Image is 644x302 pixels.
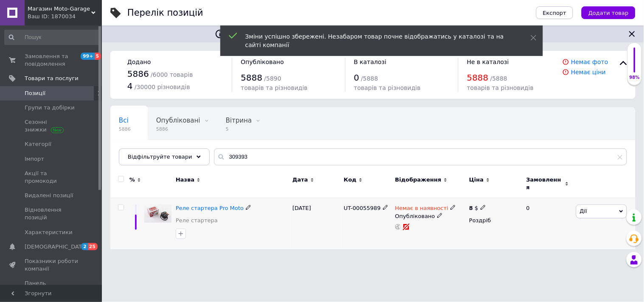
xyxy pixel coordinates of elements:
[395,176,442,184] span: Відображення
[119,126,131,132] span: 5886
[469,205,473,211] b: 8
[290,198,342,249] div: [DATE]
[151,71,193,78] span: / 6000 товарів
[25,243,87,251] span: [DEMOGRAPHIC_DATA]
[245,32,509,49] div: Зміни успішно збережені. Незабаром товар почне відображатись у каталозі та на сайті компанії
[119,149,158,157] span: В наявності
[467,84,534,91] span: товарів та різновидів
[395,213,465,220] div: Опубліковано
[241,84,307,91] span: товарів та різновидів
[4,30,100,45] input: Пошук
[119,117,129,124] span: Всі
[25,75,79,82] span: Товари та послуги
[571,69,606,75] a: Немає ціни
[176,205,244,211] a: Реле стартера Pro Moto
[127,81,133,91] span: 4
[128,154,192,160] span: Відфільтруйте товари
[526,176,563,191] span: Замовлення
[543,10,567,16] span: Експорт
[627,29,637,39] svg: Закрити
[226,117,252,124] span: Вітрина
[176,176,194,184] span: Назва
[25,192,73,199] span: Видалені позиції
[628,75,641,81] div: 98%
[25,104,75,112] span: Групи та добірки
[28,13,102,20] div: Ваш ID: 1870034
[25,53,79,68] span: Замовлення та повідомлення
[582,6,636,19] button: Додати товар
[354,73,360,83] span: 0
[81,243,88,250] span: 2
[135,84,190,90] span: / 30000 різновидів
[81,53,95,60] span: 99+
[214,148,627,165] input: Пошук по назві позиції, артикулу і пошуковим запитам
[521,198,574,249] div: 0
[469,204,486,212] div: $
[127,8,203,17] div: Перелік позицій
[25,206,79,221] span: Відновлення позицій
[292,176,308,184] span: Дата
[490,75,507,82] span: / 5888
[241,73,262,83] span: 5888
[361,75,378,82] span: / 5888
[467,59,509,65] span: Не в каталозі
[571,59,608,65] a: Немає фото
[25,118,79,134] span: Сезонні знижки
[25,170,79,185] span: Акції та промокоди
[25,280,79,295] span: Панель управління
[127,69,149,79] span: 5886
[226,126,252,132] span: 5
[25,140,51,148] span: Категорії
[264,75,281,82] span: / 5890
[95,53,101,60] span: 5
[88,243,98,250] span: 25
[467,73,489,83] span: 5888
[241,59,284,65] span: Опубліковано
[156,126,200,132] span: 5886
[344,205,381,211] span: UT-00055989
[129,176,135,184] span: %
[580,208,587,214] span: Дії
[25,257,79,273] span: Показники роботи компанії
[127,59,151,65] span: Додано
[344,176,357,184] span: Код
[354,59,387,65] span: В каталозі
[28,5,91,13] span: Магазин Moto-Garage
[144,204,172,222] img: Реле стартера Pro Moto
[156,117,200,124] span: Опубліковані
[25,89,45,97] span: Позиції
[25,229,73,236] span: Характеристики
[354,84,421,91] span: товарів та різновидів
[395,205,448,214] span: Немає в наявності
[469,176,484,184] span: Ціна
[536,6,574,19] button: Експорт
[588,10,629,16] span: Додати товар
[469,217,519,224] div: Роздріб
[25,155,44,163] span: Імпорт
[176,217,218,224] a: Реле стартера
